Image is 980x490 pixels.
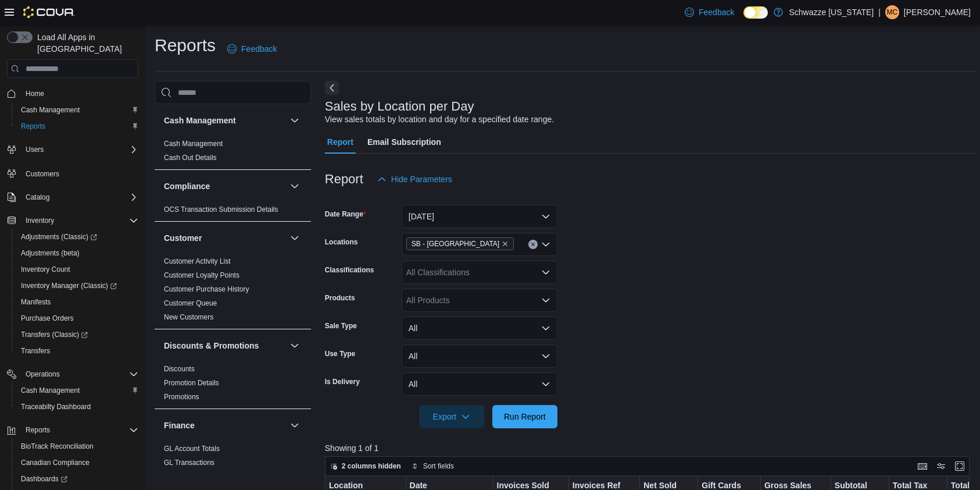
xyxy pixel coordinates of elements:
button: Next [325,81,339,95]
div: Customer [155,254,311,329]
a: GL Account Totals [164,445,220,453]
span: Adjustments (beta) [21,248,80,258]
span: Users [21,143,138,157]
button: Cash Management [12,102,143,118]
h3: Compliance [164,180,210,192]
button: Users [21,143,48,157]
div: Compliance [155,203,311,221]
label: Date Range [325,210,366,219]
button: Home [2,85,143,102]
a: Promotion Details [164,379,219,387]
button: Purchase Orders [12,310,143,326]
span: GL Account Totals [164,444,220,453]
div: Finance [155,442,311,474]
button: Customer [164,232,285,244]
span: Home [21,86,138,101]
a: Adjustments (Classic) [12,229,143,245]
label: Use Type [325,349,355,358]
button: Sort fields [407,459,459,473]
label: Is Delivery [325,377,360,386]
span: Dashboards [16,472,138,486]
button: Clear input [528,240,538,249]
a: Customer Purchase History [164,285,249,293]
h3: Sales by Location per Day [325,100,474,113]
a: Feedback [223,37,281,61]
button: All [402,345,557,368]
p: | [878,5,881,19]
span: Dark Mode [743,19,744,19]
div: Discounts & Promotions [155,362,311,409]
button: Enter fullscreen [953,459,967,473]
span: Reports [26,425,50,435]
span: Discounts [164,364,195,374]
span: BioTrack Reconciliation [21,442,94,451]
button: Reports [12,118,143,134]
span: Inventory Manager (Classic) [21,281,117,290]
button: Inventory [2,212,143,229]
a: Customers [21,167,64,181]
a: Promotions [164,393,199,401]
label: Products [325,293,355,303]
span: Promotion Details [164,378,219,388]
div: Cash Management [155,137,311,169]
span: Purchase Orders [21,314,74,323]
p: Showing 1 of 1 [325,442,977,454]
label: Sale Type [325,321,357,331]
span: Purchase Orders [16,311,138,325]
a: Adjustments (beta) [16,246,84,260]
span: Inventory [26,216,54,225]
a: Feedback [680,1,739,24]
span: Cash Management [164,139,223,148]
a: Discounts [164,365,195,373]
span: SB - Highlands [406,237,514,250]
a: Manifests [16,295,55,309]
span: Reports [21,423,138,437]
a: OCS Transaction Submission Details [164,205,278,214]
label: Locations [325,237,358,247]
span: Canadian Compliance [16,456,138,470]
label: Classifications [325,265,374,275]
span: Cash Out Details [164,153,217,162]
a: Inventory Manager (Classic) [16,279,121,293]
span: Hide Parameters [391,173,452,185]
a: Cash Management [16,103,84,117]
span: Promotions [164,392,199,402]
span: Cash Management [21,105,80,115]
span: Adjustments (beta) [16,246,138,260]
button: Traceabilty Dashboard [12,399,143,415]
span: SB - [GEOGRAPHIC_DATA] [412,238,499,250]
h3: Report [325,172,363,186]
a: Cash Out Details [164,154,217,162]
button: Users [2,141,143,158]
button: Inventory Count [12,261,143,278]
button: Compliance [164,180,285,192]
a: Customer Queue [164,299,217,307]
span: Canadian Compliance [21,458,90,467]
span: Inventory [21,214,138,228]
button: Operations [2,366,143,382]
a: Canadian Compliance [16,456,94,470]
a: Customer Loyalty Points [164,271,239,279]
span: Customers [26,169,59,179]
button: Remove SB - Highlands from selection in this group [502,240,509,247]
button: Customers [2,165,143,182]
span: Inventory Manager (Classic) [16,279,138,293]
span: Report [327,130,353,154]
button: Inventory [21,214,59,228]
span: Feedback [241,43,277,55]
button: Compliance [288,179,302,193]
input: Dark Mode [743,6,768,19]
button: Run Report [492,405,557,428]
a: Home [21,87,49,101]
a: Traceabilty Dashboard [16,400,95,414]
span: Home [26,89,44,98]
span: BioTrack Reconciliation [16,439,138,453]
span: Manifests [16,295,138,309]
span: Cash Management [16,103,138,117]
a: Customer Activity List [164,257,231,265]
button: Finance [164,420,285,431]
span: Transfers (Classic) [16,328,138,342]
h1: Reports [155,34,216,57]
span: 2 columns hidden [342,461,401,471]
span: Customers [21,166,138,180]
